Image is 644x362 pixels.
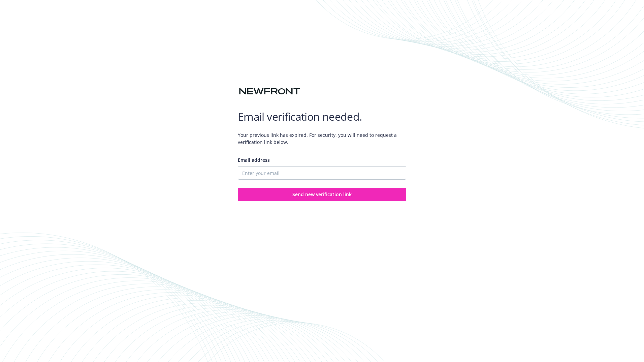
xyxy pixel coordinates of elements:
span: Your previous link has expired. For security, you will need to request a verification link below. [238,126,406,151]
button: Send new verification link [238,188,406,201]
h1: Email verification needed. [238,110,406,123]
img: Newfront logo [238,86,301,97]
span: Send new verification link [292,191,352,198]
span: Email address [238,157,270,163]
input: Enter your email [238,166,406,180]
